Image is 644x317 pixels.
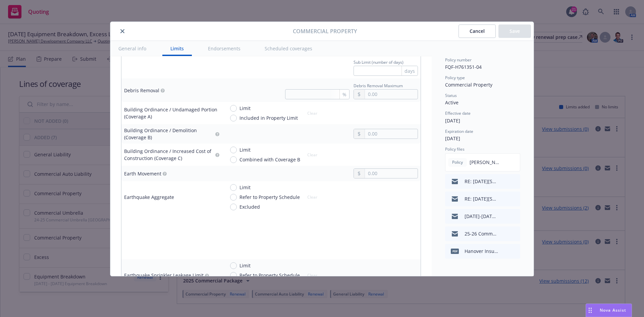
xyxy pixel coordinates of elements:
input: 0.00 [365,129,418,139]
button: preview file [512,177,518,186]
span: Refer to Property Schedule [239,194,300,201]
div: [DATE]-[DATE][STREET_ADDRESS] [465,213,498,220]
input: Refer to Property Schedule [230,194,237,201]
div: 25-26 Commercial Property Renewal-Transmittal of Rnwl SOV.msg [465,230,498,237]
span: Policy files [445,146,465,152]
div: RE: [DATE][STREET_ADDRESS][DATE] [465,178,498,185]
span: [DATE] [445,117,460,124]
button: Scheduled coverages [257,41,320,56]
div: Building Ordinance / Increased Cost of Construction (Coverage C) [124,148,214,162]
button: close [118,27,126,35]
span: days [405,67,415,74]
input: Combined with Coverage B [230,156,237,163]
button: Nova Assist [586,304,632,317]
span: Debris Removal Maximum [354,83,403,89]
span: % [342,91,346,98]
span: [PERSON_NAME] Development Company, LLC Rewrite Policy 2024.pdf [470,159,500,166]
button: download file [500,158,506,166]
input: 0.00 [365,90,418,99]
input: Included in Property Limit [230,115,237,121]
div: Debris Removal [124,87,159,94]
input: Limit [230,105,237,112]
input: 0.00 [365,169,418,178]
span: Limit [239,184,251,191]
span: Refer to Property Schedule [239,272,300,279]
span: Policy number [445,57,472,63]
button: preview file [512,195,518,203]
span: Commercial Property [293,27,357,35]
input: Limit [230,262,237,269]
span: [DATE] [445,135,460,142]
button: download file [501,212,506,220]
button: preview file [512,247,518,255]
button: download file [501,195,506,203]
span: Expiration date [445,128,473,134]
button: Limits [162,41,192,56]
button: preview file [512,230,518,238]
input: Excluded [230,204,237,210]
span: Limit [239,105,251,112]
div: RE: [DATE][STREET_ADDRESS][DATE] [465,195,498,202]
button: preview file [511,158,517,166]
span: Excluded [239,203,260,210]
button: download file [501,247,506,255]
span: Policy type [445,75,465,81]
button: preview file [512,212,518,220]
button: Cancel [459,24,496,38]
div: Building Ordinance / Undamaged Portion (Coverage A) [124,106,219,120]
input: Limit [230,184,237,191]
span: Combined with Coverage B [239,156,300,163]
input: Limit [230,147,237,153]
span: Status [445,93,457,98]
span: Sub Limit (number of days) [354,59,404,65]
button: General info [110,41,154,56]
div: Earthquake Aggregate [124,194,174,201]
div: Hanover Insurance Group Commercial Property [DATE]-[DATE] Loss Runs – Valued [DATE].pdf [465,248,498,255]
button: download file [501,230,506,238]
span: FQF-H761351-04 [445,64,482,70]
span: Included in Property Limit [239,114,298,121]
div: Building Ordinance / Demolition (Coverage B) [124,127,214,141]
span: pdf [451,249,459,254]
div: Earthquake Sprinkler Leakage Limit [124,272,204,279]
span: Active [445,99,459,106]
div: Drag to move [586,304,594,317]
input: Refer to Property Schedule [230,272,237,279]
span: Limit [239,146,251,153]
button: download file [501,177,506,186]
span: Commercial Property [445,82,492,88]
span: Effective date [445,110,471,116]
span: Limit [239,262,251,269]
button: Endorsements [200,41,249,56]
div: Earth Movement [124,170,161,177]
span: Nova Assist [600,307,626,313]
span: Policy [451,159,464,165]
